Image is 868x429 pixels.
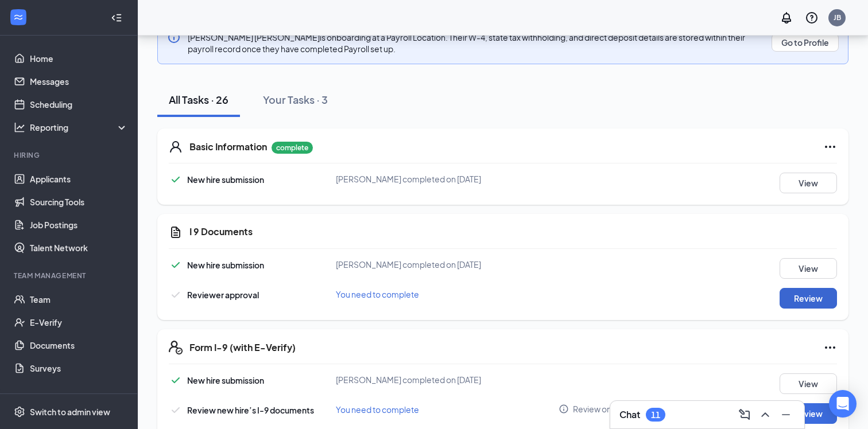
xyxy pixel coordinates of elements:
button: Go to Profile [772,33,839,52]
svg: WorkstreamLogo [13,11,24,23]
a: Sourcing Tools [30,190,128,213]
p: complete [272,142,313,154]
button: Minimize [777,405,795,424]
a: Documents [30,334,128,357]
span: New hire submission [187,375,264,385]
h5: I 9 Documents [189,225,253,238]
button: Review [780,288,837,309]
div: Switch to admin view [30,406,110,418]
svg: Notifications [780,11,793,25]
div: 11 [651,410,660,420]
svg: Ellipses [823,341,837,354]
a: Job Postings [30,213,128,236]
svg: Checkmark [169,288,183,302]
span: [PERSON_NAME] completed on [DATE] [336,259,481,270]
span: Review new hire’s I-9 documents [187,405,314,415]
button: View [780,258,837,279]
h5: Form I-9 (with E-Verify) [189,341,296,354]
span: [PERSON_NAME] completed on [DATE] [336,174,481,184]
svg: Checkmark [169,173,183,186]
span: You need to complete [336,404,419,415]
svg: Checkmark [169,373,183,387]
svg: Collapse [111,12,122,24]
svg: Ellipses [823,140,837,154]
a: Talent Network [30,236,128,259]
svg: User [169,140,183,154]
svg: Info [559,404,569,414]
a: Team [30,288,128,311]
button: View [780,373,837,394]
a: Scheduling [30,93,128,116]
span: Reviewer approval [187,290,259,300]
div: All Tasks · 26 [169,92,228,107]
svg: Settings [14,406,25,418]
svg: Minimize [779,408,793,422]
svg: ComposeMessage [738,408,751,422]
svg: ChevronUp [758,408,772,422]
div: Reporting [30,122,129,133]
a: Messages [30,70,128,93]
div: Open Intercom Messenger [829,390,857,418]
a: E-Verify [30,311,128,334]
h5: Basic Information [189,141,267,153]
svg: FormI9EVerifyIcon [169,341,183,354]
span: New hire submission [187,260,264,270]
svg: QuestionInfo [805,11,819,25]
h3: Chat [619,408,640,421]
button: ComposeMessage [735,405,754,424]
a: Surveys [30,357,128,380]
span: Review on new hire's first day [573,403,681,415]
button: Review [780,403,837,424]
span: [PERSON_NAME] completed on [DATE] [336,375,481,385]
svg: Info [167,30,181,44]
svg: Analysis [14,122,25,133]
svg: Checkmark [169,403,183,417]
button: View [780,173,837,193]
svg: CustomFormIcon [169,225,183,239]
div: Team Management [14,271,126,280]
div: Hiring [14,150,126,160]
span: New hire submission [187,174,264,185]
a: Applicants [30,167,128,190]
button: ChevronUp [756,405,774,424]
svg: Checkmark [169,258,183,272]
div: JB [834,13,841,22]
div: Your Tasks · 3 [263,92,328,107]
a: Home [30,47,128,70]
span: You need to complete [336,289,419,299]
